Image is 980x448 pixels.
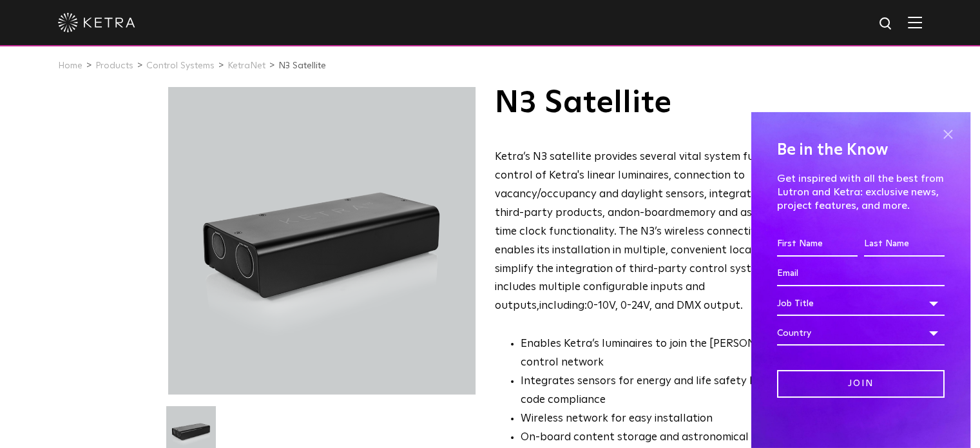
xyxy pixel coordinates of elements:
[777,172,945,212] p: Get inspired with all the best from Lutron and Ketra: exclusive news, project features, and more.
[777,138,945,162] h4: Be in the Know
[521,335,809,373] li: Enables Ketra’s luminaires to join the [PERSON_NAME] control network
[278,61,326,70] a: N3 Satellite
[777,232,858,257] input: First Name
[627,208,675,219] g: on-board
[58,61,82,70] a: Home
[777,262,945,286] input: Email
[864,232,945,257] input: Last Name
[878,16,894,32] img: search icon
[539,300,587,311] g: including:
[777,370,945,398] input: Join
[495,148,809,316] p: Ketra’s N3 satellite provides several vital system functions: control of Ketra's linear luminaire...
[95,61,133,70] a: Products
[521,373,809,410] li: Integrates sensors for energy and life safety building code compliance
[58,13,135,32] img: ketra-logo-2019-white
[908,16,922,28] img: Hamburger%20Nav.svg
[777,291,945,316] div: Job Title
[146,61,215,70] a: Control Systems
[227,61,265,70] a: KetraNet
[777,321,945,346] div: Country
[521,429,809,447] li: On-board content storage and astronomical time clock
[521,410,809,429] li: Wireless network for easy installation
[495,87,809,119] h1: N3 Satellite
